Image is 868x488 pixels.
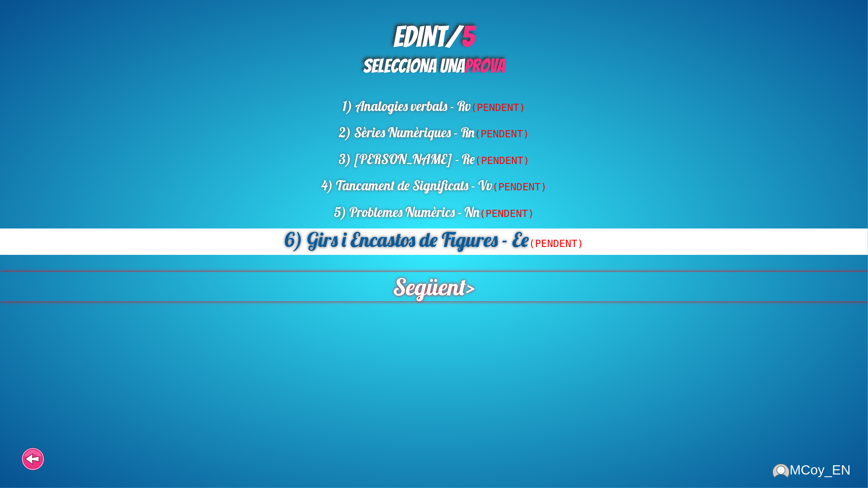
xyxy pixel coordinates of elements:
[363,56,505,76] span: SELECCIONA UNA
[462,21,475,52] span: 5
[529,238,584,249] span: (PENDENT)
[464,56,505,76] span: PROVA
[394,21,475,52] b: EDINT/
[475,155,530,166] span: (PENDENT)
[480,208,534,219] span: (PENDENT)
[492,181,547,193] span: (PENDENT)
[475,128,529,140] span: (PENDENT)
[772,462,851,478] div: MCoy_EN
[393,272,466,301] span: Següent
[17,447,48,478] div: Tornar al pas anterior
[471,102,525,113] span: (PENDENT)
